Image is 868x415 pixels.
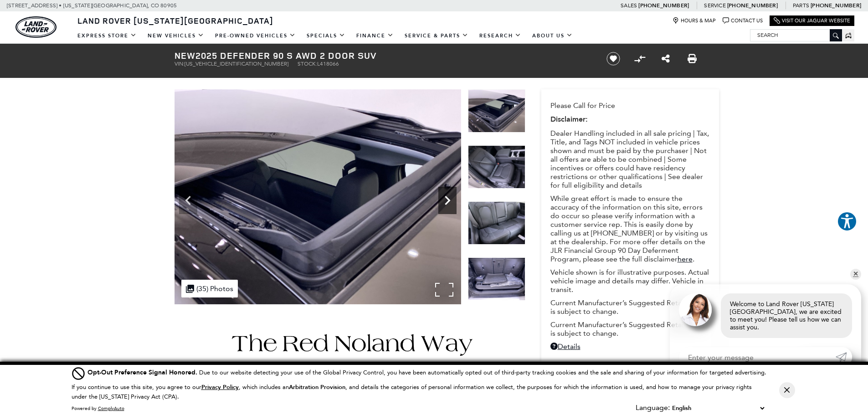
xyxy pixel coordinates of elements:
[774,17,850,24] a: Visit Our Jaguar Website
[289,383,345,391] strong: Arbitration Provision
[72,15,279,26] a: Land Rover [US_STATE][GEOGRAPHIC_DATA]
[468,145,525,189] img: New 2025 Silicon Silver Land Rover S image 28
[550,298,710,316] p: Current Manufacturer’s Suggested Retail Price is subject to change.
[399,28,474,44] a: Service & Parts
[15,16,56,38] img: Land Rover
[621,2,637,9] span: Sales
[527,28,578,44] a: About Us
[550,114,588,124] strong: Disclaimer:
[836,347,852,367] a: Submit
[87,368,766,377] div: Due to our website detecting your use of the Global Privacy Control, you have been automatically ...
[142,28,210,44] a: New Vehicles
[550,129,710,190] p: Dealer Handling included in all sale pricing | Tax, Title, and Tags NOT included in vehicle price...
[550,194,710,263] p: While great effort is made to ensure the accuracy of the information on this site, errors do occu...
[678,255,693,263] a: here
[670,403,766,413] select: Language Select
[181,280,238,297] div: (35) Photos
[468,89,525,133] img: New 2025 Silicon Silver Land Rover S image 27
[638,2,689,9] a: [PHONE_NUMBER]
[704,2,725,9] span: Service
[210,28,301,44] a: Pre-Owned Vehicles
[550,320,710,338] p: Current Manufacturer’s Suggested Retail Price is subject to change.
[175,89,461,304] img: New 2025 Silicon Silver Land Rover S image 27
[793,2,809,9] span: Parts
[98,405,124,411] a: ComplyAuto
[468,201,525,245] img: New 2025 Silicon Silver Land Rover S image 29
[301,28,351,44] a: Specials
[673,17,716,24] a: Hours & Map
[474,28,527,44] a: Research
[550,342,710,351] a: Details
[550,268,710,294] p: Vehicle shown is for illustrative purposes. Actual vehicle image and details may differ. Vehicle ...
[201,383,239,391] u: Privacy Policy
[550,101,710,110] p: Please Call for Price
[679,293,712,326] img: Agent profile photo
[723,17,763,24] a: Contact Us
[779,382,795,398] button: Close Button
[636,404,670,411] div: Language:
[837,211,857,233] aside: Accessibility Help Desk
[662,53,670,64] a: Share this New 2025 Defender 90 S AWD 2 Door SUV
[72,28,578,44] nav: Main Navigation
[688,53,697,64] a: Print this New 2025 Defender 90 S AWD 2 Door SUV
[72,28,142,44] a: EXPRESS STORE
[633,52,647,66] button: Compare Vehicle
[179,187,197,214] div: Previous
[438,187,457,214] div: Next
[351,28,399,44] a: Finance
[317,61,339,67] span: L418066
[15,16,56,38] a: land-rover
[727,2,778,9] a: [PHONE_NUMBER]
[750,30,842,41] input: Search
[837,211,857,231] button: Explore your accessibility options
[87,368,199,377] span: Opt-Out Preference Signal Honored .
[72,384,752,400] p: If you continue to use this site, you agree to our , which includes an , and details the categori...
[468,257,525,301] img: New 2025 Silicon Silver Land Rover S image 30
[298,61,317,67] span: Stock:
[77,15,273,26] span: Land Rover [US_STATE][GEOGRAPHIC_DATA]
[7,2,177,9] a: [STREET_ADDRESS] • [US_STATE][GEOGRAPHIC_DATA], CO 80905
[811,2,861,9] a: [PHONE_NUMBER]
[72,406,124,411] div: Powered by
[603,51,623,66] button: Save vehicle
[175,49,195,61] strong: New
[185,61,288,67] span: [US_VEHICLE_IDENTIFICATION_NUMBER]
[679,347,836,367] input: Enter your message
[175,61,185,67] span: VIN:
[721,293,852,338] div: Welcome to Land Rover [US_STATE][GEOGRAPHIC_DATA], we are excited to meet you! Please tell us how...
[175,51,591,61] h1: 2025 Defender 90 S AWD 2 Door SUV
